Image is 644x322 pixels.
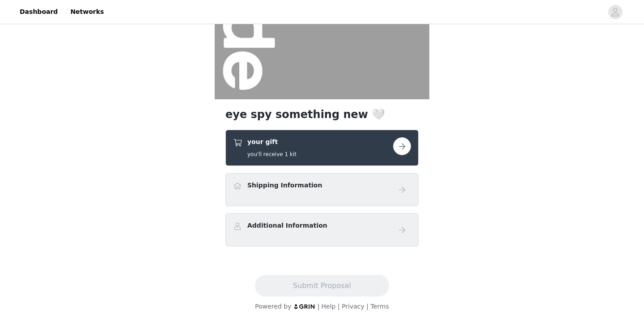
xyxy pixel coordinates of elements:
[247,137,297,147] h4: your gift
[370,303,389,310] a: Terms
[293,304,316,309] img: logo
[255,303,291,310] span: Powered by
[338,303,340,310] span: |
[247,150,297,158] h5: you'll receive 1 kit
[225,130,419,166] div: your gift
[225,213,419,246] div: Additional Information
[342,303,364,310] a: Privacy
[318,303,320,310] span: |
[247,181,322,190] h4: Shipping Information
[225,106,419,123] h1: eye spy something new 🤍
[255,275,389,297] button: Submit Proposal
[247,221,327,230] h4: Additional Information
[322,303,336,310] a: Help
[65,2,109,22] a: Networks
[225,173,419,206] div: Shipping Information
[366,303,369,310] span: |
[611,5,619,19] div: avatar
[14,2,63,22] a: Dashboard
